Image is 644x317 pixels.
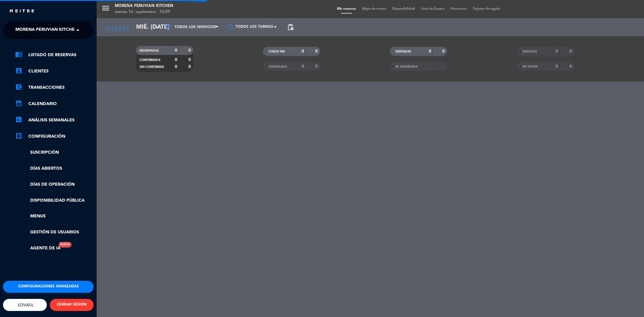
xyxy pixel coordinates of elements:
[15,165,94,172] a: Días abiertos
[15,116,22,123] i: assessment
[15,68,94,75] a: account_boxClientes
[15,51,22,58] i: chrome_reader_mode
[15,51,94,59] a: chrome_reader_modeListado de Reservas
[15,132,22,139] i: settings_applications
[15,245,60,252] a: Agente de IANuevo
[15,67,22,74] i: account_box
[15,149,94,156] a: Suscripción
[15,213,94,220] a: Menus
[15,100,94,107] a: calendar_monthCalendario
[15,117,94,124] a: assessmentANÁLISIS SEMANALES
[15,133,94,140] a: Configuración
[15,83,22,91] i: account_balance_wallet
[15,181,94,188] a: Días de Operación
[59,242,72,248] div: Nuevo
[15,100,22,107] i: calendar_month
[15,229,94,236] a: Gestión de usuarios
[16,303,34,307] span: Español
[50,299,94,311] button: CERRAR SESIÓN
[3,281,94,293] button: Configuraciones avanzadas
[9,9,35,14] img: MEITRE
[15,24,78,37] span: Morena Peruvian Kitchen
[15,84,94,91] a: account_balance_walletTransacciones
[15,197,94,204] a: Disponibilidad pública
